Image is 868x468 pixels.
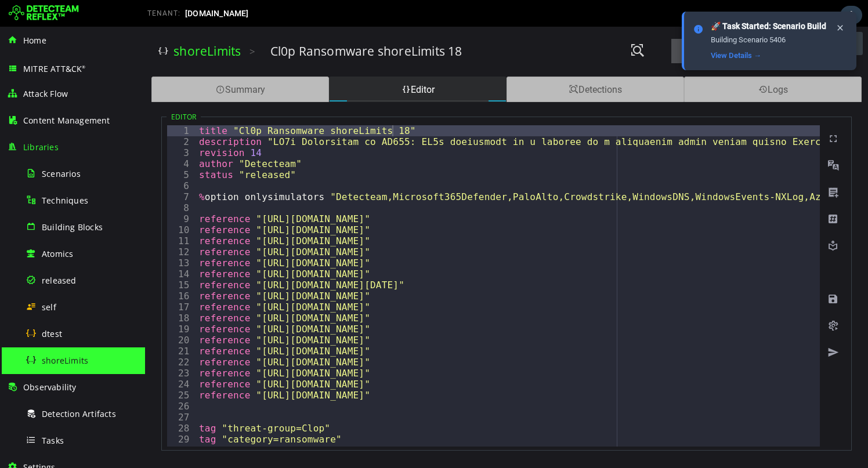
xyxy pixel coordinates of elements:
[22,418,52,429] div: 30
[22,374,52,385] div: 26
[22,341,52,352] div: 23
[22,110,52,121] div: 2
[42,222,103,233] span: Building Blocks
[840,6,862,24] div: Task Notifications
[361,50,539,75] div: Detections
[22,154,52,165] div: 6
[22,165,52,176] div: 7
[22,176,52,187] div: 8
[22,308,52,319] div: 20
[42,275,77,286] span: released
[22,275,52,286] div: 17
[22,187,52,198] div: 9
[42,328,62,339] span: dtest
[22,297,52,308] div: 19
[711,21,826,32] div: 🚀 Task Started: Scenario Build
[184,50,361,75] div: Editor
[22,99,52,110] div: 1
[42,248,73,259] span: Atomics
[22,231,52,242] div: 13
[22,385,52,396] div: 27
[22,319,52,330] div: 21
[22,363,52,374] div: 25
[28,16,96,32] a: shoreLimits
[42,302,56,313] span: self
[22,242,52,253] div: 14
[22,121,52,132] div: 3
[42,435,64,446] span: Tasks
[42,355,88,366] span: shoreLimits
[42,168,81,179] span: Scenarios
[22,132,52,143] div: 4
[22,253,52,264] div: 15
[22,407,52,418] div: 29
[23,142,59,153] span: Libraries
[42,195,88,206] span: Techniques
[539,50,717,75] div: Logs
[42,408,116,419] span: Detection Artifacts
[6,50,184,75] div: Summary
[82,64,85,70] sup: ®
[104,18,110,31] span: >
[711,35,826,45] div: Building Scenario 5406
[711,51,761,60] a: View Details →
[23,35,46,46] span: Home
[580,5,718,30] div: Scenario saved
[147,9,180,17] span: TENANT:
[22,286,52,297] div: 18
[22,352,52,363] div: 24
[125,16,317,32] h3: Cl0p Ransomware shoreLimits 18
[9,4,79,23] img: Detecteam logo
[22,198,52,209] div: 10
[22,330,52,341] div: 22
[21,85,56,95] legend: Editor
[22,143,52,154] div: 5
[23,115,110,126] span: Content Management
[23,88,68,99] span: Attack Flow
[22,264,52,275] div: 16
[22,209,52,220] div: 11
[23,382,77,393] span: Observability
[22,220,52,231] div: 12
[185,9,249,18] span: [DOMAIN_NAME]
[23,63,86,74] span: MITRE ATT&CK
[22,396,52,407] div: 28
